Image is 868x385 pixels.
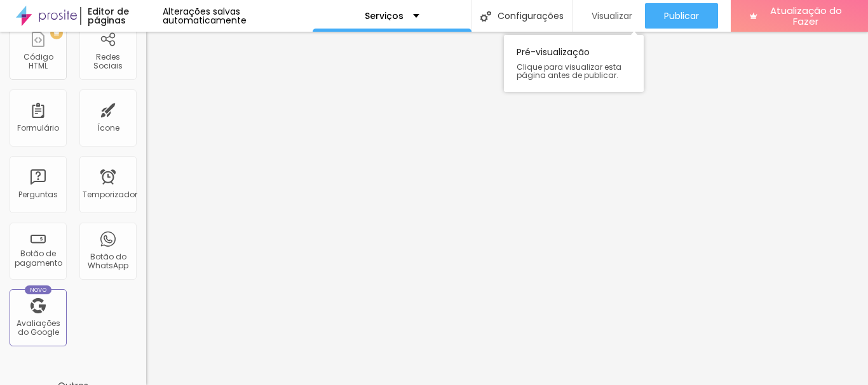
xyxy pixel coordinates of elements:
[365,10,403,22] font: Serviços
[17,318,60,337] font: Avaliações do Google
[146,32,868,385] iframe: Editor
[18,189,58,200] font: Perguntas
[664,10,699,22] font: Publicar
[93,51,123,71] font: Redes Sociais
[517,46,590,58] font: Pré-visualização
[15,248,62,268] font: Botão de pagamento
[24,51,53,71] font: Código HTML
[645,3,718,29] button: Publicar
[517,62,621,81] font: Clique para visualizar esta página antes de publicar.
[17,122,59,133] font: Formulário
[163,5,247,27] font: Alterações salvas automaticamente
[88,5,129,27] font: Editor de páginas
[770,4,842,28] font: Atualização do Fazer
[88,251,128,271] font: Botão do WhatsApp
[30,286,47,294] font: Novo
[573,3,645,29] button: Visualizar
[498,10,564,22] font: Configurações
[480,11,491,22] img: Ícone
[592,10,632,22] font: Visualizar
[83,189,137,200] font: Temporizador
[97,122,119,133] font: Ícone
